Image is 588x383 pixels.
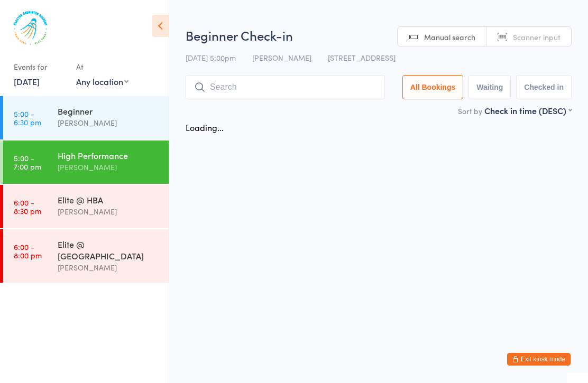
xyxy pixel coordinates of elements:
[186,75,385,99] input: Search
[58,105,160,117] div: Beginner
[186,122,224,133] div: Loading...
[424,32,475,42] span: Manual search
[14,154,41,171] time: 5:00 - 7:00 pm
[58,238,160,261] div: Elite @ [GEOGRAPHIC_DATA]
[14,109,41,126] time: 5:00 - 6:30 pm
[58,150,160,161] div: High Performance
[402,75,464,99] button: All Bookings
[3,229,169,283] a: 6:00 -8:00 pmElite @ [GEOGRAPHIC_DATA][PERSON_NAME]
[186,52,236,63] span: [DATE] 5:00pm
[328,52,396,63] span: [STREET_ADDRESS]
[458,106,482,116] label: Sort by
[513,32,561,42] span: Scanner input
[516,75,572,99] button: Checked in
[507,353,571,366] button: Exit kiosk mode
[14,58,66,76] div: Events for
[11,8,50,48] img: Houston Badminton Academy
[76,58,128,76] div: At
[14,242,42,259] time: 6:00 - 8:00 pm
[58,261,160,274] div: [PERSON_NAME]
[58,194,160,205] div: Elite @ HBA
[76,76,128,87] div: Any location
[58,117,160,129] div: [PERSON_NAME]
[58,205,160,218] div: [PERSON_NAME]
[58,161,160,173] div: [PERSON_NAME]
[3,141,169,184] a: 5:00 -7:00 pmHigh Performance[PERSON_NAME]
[14,76,40,87] a: [DATE]
[3,185,169,228] a: 6:00 -8:30 pmElite @ HBA[PERSON_NAME]
[484,105,572,116] div: Check in time (DESC)
[252,52,311,63] span: [PERSON_NAME]
[14,198,41,215] time: 6:00 - 8:30 pm
[468,75,511,99] button: Waiting
[3,96,169,139] a: 5:00 -6:30 pmBeginner[PERSON_NAME]
[186,26,572,44] h2: Beginner Check-in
